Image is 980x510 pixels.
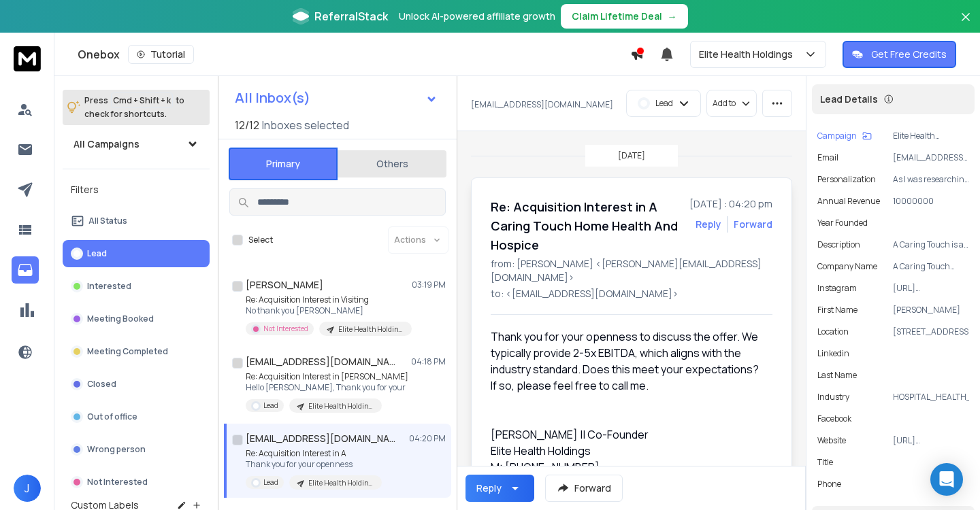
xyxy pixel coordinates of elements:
p: Elite Health Holdings - Home Care [338,324,404,335]
span: → [668,10,677,23]
p: 03:19 PM [412,279,446,290]
button: Primary [229,148,338,180]
button: All Campaigns [63,131,210,158]
p: A Caring Touch is a locally owned company that provides nationally recognized hospice care to pat... [893,239,969,250]
p: Re: Acquisition Interest in [PERSON_NAME] [246,371,408,382]
button: Meeting Booked [63,305,210,333]
p: [STREET_ADDRESS] [893,326,969,337]
p: Elite Health Holdings - Home Care [308,401,374,411]
p: facebook [817,413,851,424]
p: [DATE] [618,150,645,161]
p: Last Name [817,370,857,381]
button: Closed [63,371,210,398]
p: Wrong person [87,444,146,455]
p: A Caring Touch Home Health And Hospice [893,261,969,272]
label: Select [248,235,273,245]
p: Lead Details [820,92,878,106]
button: Meeting Completed [63,338,210,365]
p: [URL][DOMAIN_NAME] [893,283,969,294]
p: Re: Acquisition Interest in A [246,448,382,459]
p: Thank you for your openness [246,459,382,470]
p: All Status [88,216,127,226]
button: J [14,475,41,502]
button: Reply [696,218,721,231]
p: Elite Health Holdings [699,48,798,61]
h1: [PERSON_NAME] [246,278,323,292]
h3: Filters [63,180,210,199]
p: from: [PERSON_NAME] <[PERSON_NAME][EMAIL_ADDRESS][DOMAIN_NAME]> [491,257,772,284]
div: [PERSON_NAME] || Co-Founder [491,426,762,443]
button: Reply [465,475,534,502]
button: All Status [63,207,210,235]
p: Get Free Credits [871,48,947,61]
button: Others [338,149,446,179]
div: Forward [734,218,772,231]
h3: Inboxes selected [262,117,349,133]
div: Thank you for your openness to discuss the offer. We typically provide 2-5x EBITDA, which aligns ... [491,328,762,394]
div: Reply [476,481,502,495]
p: Out of office [87,411,137,422]
p: Elite Health Holdings - Home Care ([US_STATE]) [308,478,374,488]
button: Not Interested [63,469,210,496]
p: Company Name [817,261,877,272]
p: As I was researching A Caring Touch, I was impressed by your established hospice care services in... [893,174,969,185]
h1: All Campaigns [73,137,140,151]
p: Add to [713,98,736,109]
p: industry [817,392,849,403]
p: 04:20 PM [409,433,446,444]
h1: All Inbox(s) [235,91,310,105]
p: Lead [263,477,278,488]
button: Get Free Credits [843,41,956,68]
button: Campaign [817,131,872,141]
p: description [817,239,860,250]
p: HOSPITAL_HEALTH_CARE [893,392,969,403]
p: Re: Acquisition Interest in Visiting [246,294,409,305]
p: [EMAIL_ADDRESS][DOMAIN_NAME] [471,99,613,110]
button: Forward [545,475,623,502]
button: Wrong person [63,436,210,463]
button: Claim Lifetime Deal→ [561,4,688,29]
p: website [817,435,846,446]
p: Personalization [817,174,876,185]
p: Interested [87,281,131,292]
p: Lead [263,401,278,411]
p: Lead [655,98,673,109]
div: Onebox [78,45,630,64]
p: annual revenue [817,196,880,207]
button: Close banner [957,8,975,41]
p: Hello [PERSON_NAME], Thank you for your [246,382,408,393]
button: Interested [63,273,210,300]
div: Elite Health Holdings [491,443,762,459]
span: ReferralStack [314,8,388,24]
p: Not Interested [87,477,148,488]
h1: Re: Acquisition Interest in A Caring Touch Home Health And Hospice [491,197,681,254]
button: All Inbox(s) [224,84,448,112]
p: [PERSON_NAME] [893,305,969,316]
span: 12 / 12 [235,117,259,133]
button: Tutorial [128,45,194,64]
p: to: <[EMAIL_ADDRESS][DOMAIN_NAME]> [491,287,772,301]
p: Closed [87,379,116,390]
p: Elite Health Holdings - Home Care ([US_STATE]) [893,131,969,141]
p: Campaign [817,131,857,141]
p: Meeting Completed [87,346,168,357]
p: [URL][DOMAIN_NAME] [893,435,969,446]
span: Cmd + Shift + k [111,92,173,108]
p: Not Interested [263,324,308,334]
div: Open Intercom Messenger [930,463,963,496]
button: Lead [63,240,210,267]
div: M: [PHONE_NUMBER] [491,459,762,475]
p: First Name [817,305,857,316]
h1: [EMAIL_ADDRESS][DOMAIN_NAME] [246,355,395,369]
p: Phone [817,479,841,490]
p: No thank you [PERSON_NAME] [246,305,409,316]
p: [EMAIL_ADDRESS][DOMAIN_NAME] [893,152,969,163]
p: Unlock AI-powered affiliate growth [399,10,555,23]
h1: [EMAIL_ADDRESS][DOMAIN_NAME] [246,432,395,445]
p: location [817,326,849,337]
p: 04:18 PM [411,356,446,367]
p: Email [817,152,838,163]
